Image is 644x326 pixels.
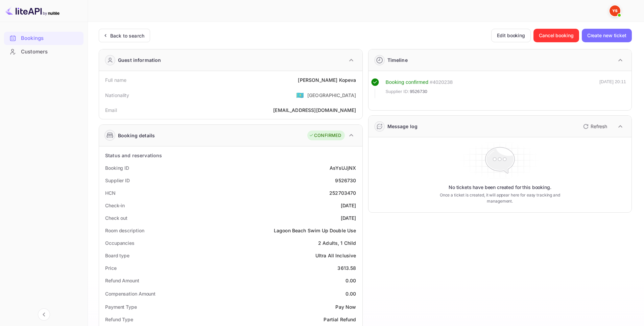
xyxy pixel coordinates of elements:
div: Pay Now [335,303,356,310]
div: [DATE] 20:11 [599,78,626,98]
div: Room description [105,227,144,234]
p: Refresh [591,123,607,130]
div: # 4020238 [430,78,453,86]
div: 9526730 [335,177,356,184]
div: 0.00 [345,277,356,284]
div: Board type [105,252,129,259]
a: Bookings [4,32,84,44]
div: Supplier ID [105,177,130,184]
div: 0.00 [345,290,356,297]
div: 3613.58 [337,264,356,272]
span: Supplier ID: [386,88,409,95]
button: Collapse navigation [38,308,50,321]
div: 2 Adults, 1 Child [318,239,356,247]
a: Customers [4,45,84,58]
div: Booking ID [105,164,129,171]
div: [DATE] [341,214,356,222]
img: LiteAPI logo [5,5,59,16]
div: Payment Type [105,303,137,310]
button: Refresh [579,121,610,132]
div: Booking confirmed [386,78,429,86]
div: Check out [105,214,127,222]
div: Booking details [118,132,155,139]
div: [GEOGRAPHIC_DATA] [307,92,356,99]
div: [DATE] [341,202,356,209]
div: Partial Refund [324,316,356,323]
div: Email [105,107,117,114]
span: United States [296,89,304,101]
div: Bookings [4,32,84,45]
div: Compensation Amount [105,290,156,297]
div: Timeline [387,56,408,64]
div: Refund Amount [105,277,139,284]
div: Nationality [105,92,129,99]
div: 252703470 [329,189,356,196]
div: Check-in [105,202,125,209]
img: Yandex Support [610,5,620,16]
div: Occupancies [105,239,135,247]
button: Create new ticket [582,29,632,42]
div: Lagoon Beach Swim Up Double Use [274,227,356,234]
p: Once a ticket is created, it will appear here for easy tracking and management. [429,192,571,204]
span: 9526730 [410,88,427,95]
div: Price [105,264,117,272]
div: Ultra All Inclusive [315,252,356,259]
div: Full name [105,76,126,84]
div: Refund Type [105,316,133,323]
div: Customers [21,48,80,56]
div: Customers [4,45,84,59]
div: Message log [387,123,418,130]
button: Cancel booking [533,29,579,42]
div: Back to search [110,32,144,39]
div: Bookings [21,34,80,42]
button: Edit booking [491,29,531,42]
div: CONFIRMED [309,132,341,139]
div: [PERSON_NAME] Kopeva [298,76,356,84]
div: [EMAIL_ADDRESS][DOMAIN_NAME] [273,107,356,114]
div: HCN [105,189,116,196]
div: Guest information [118,56,161,64]
div: Status and reservations [105,152,162,159]
div: AsYsUJjNX [330,164,356,171]
p: No tickets have been created for this booking. [449,184,551,191]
